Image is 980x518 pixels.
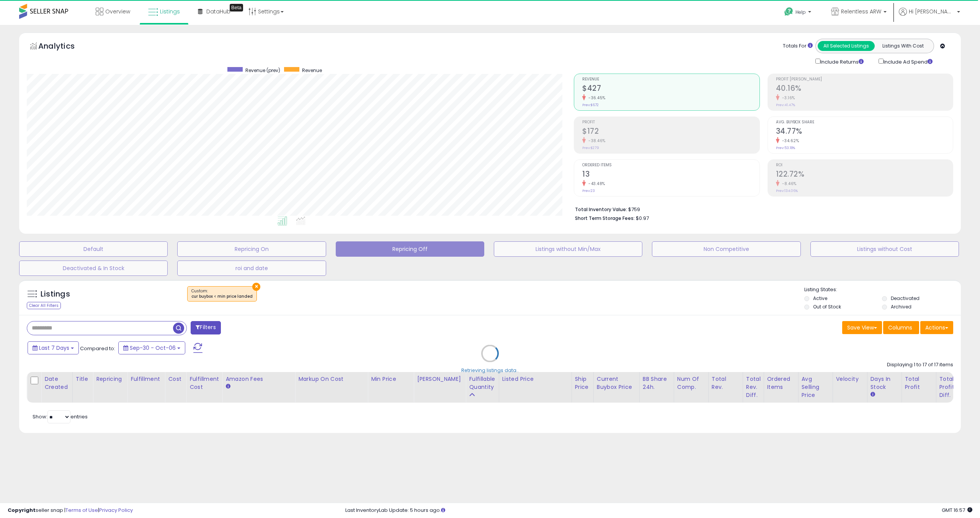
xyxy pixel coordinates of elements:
[783,43,813,50] div: Totals For
[586,181,605,187] small: -43.48%
[582,189,595,193] small: Prev: 23
[586,138,606,144] small: -38.46%
[19,261,168,276] button: Deactivated & In Stock
[636,215,649,222] span: $0.97
[575,215,635,221] b: Short Term Storage Fees:
[582,146,599,150] small: Prev: $279
[582,170,759,180] h2: 13
[177,261,326,276] button: roi and date
[582,77,759,82] span: Revenue
[810,241,959,257] button: Listings without Cost
[779,181,797,187] small: -8.46%
[160,8,180,15] span: Listings
[494,241,642,257] button: Listings without Min/Max
[779,138,799,144] small: -34.62%
[795,9,806,15] span: Help
[206,8,230,15] span: DataHub
[776,189,798,193] small: Prev: 134.06%
[575,204,947,213] li: $759
[909,8,955,15] span: Hi [PERSON_NAME]
[575,206,627,213] b: Total Inventory Value:
[582,120,759,125] span: Profit
[776,163,953,167] span: ROI
[461,367,519,374] div: Retrieving listings data..
[230,4,243,11] div: Tooltip anchor
[874,41,931,51] button: Listings With Cost
[776,170,953,180] h2: 122.72%
[582,127,759,137] h2: $172
[776,146,795,150] small: Prev: 53.18%
[586,95,606,101] small: -36.45%
[336,241,484,257] button: Repricing Off
[302,67,322,74] span: Revenue
[177,241,326,257] button: Repricing On
[652,241,800,257] button: Non Competitive
[810,57,873,66] div: Include Returns
[776,120,953,125] span: Avg. Buybox Share
[779,95,795,101] small: -3.16%
[582,84,759,94] h2: $427
[105,8,130,15] span: Overview
[776,127,953,137] h2: 34.77%
[873,57,945,66] div: Include Ad Spend
[776,77,953,82] span: Profit [PERSON_NAME]
[776,84,953,94] h2: 40.16%
[818,41,875,51] button: All Selected Listings
[38,41,90,53] h5: Analytics
[582,163,759,167] span: Ordered Items
[778,1,819,25] a: Help
[582,103,599,107] small: Prev: $672
[776,103,795,107] small: Prev: 41.47%
[19,241,168,257] button: Default
[841,8,881,15] span: Relentless ARW
[245,67,280,74] span: Revenue (prev)
[899,8,960,25] a: Hi [PERSON_NAME]
[784,7,794,16] i: Get Help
